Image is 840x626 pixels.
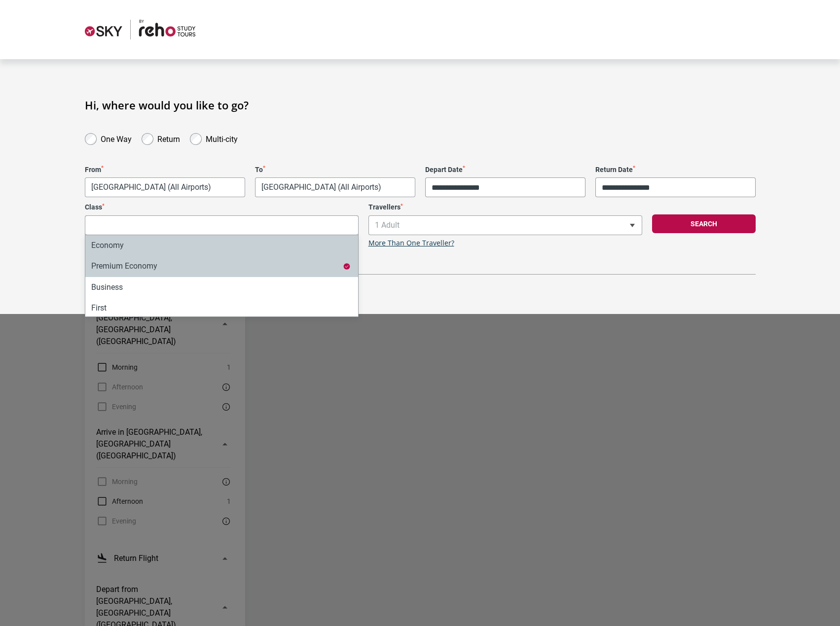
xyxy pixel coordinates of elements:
[368,239,454,247] a: More Than One Traveller?
[595,166,756,174] label: Return Date
[85,99,756,111] h1: Hi, where would you like to go?
[206,132,238,144] label: Multi-city
[91,240,124,251] p: Economy
[368,203,642,211] label: Travellers
[157,132,180,144] label: Return
[256,178,415,197] span: Rome (All Airports)
[91,282,123,293] p: Business
[368,215,642,235] span: 1 Adult
[85,177,245,197] span: Melbourne (All Airports)
[91,261,157,272] p: Premium Economy
[652,214,756,233] button: Search
[85,166,245,174] label: From
[85,203,359,211] label: Class
[85,215,359,235] span: Premium Economy
[101,132,132,144] label: One Way
[425,166,585,174] label: Depart Date
[255,166,415,174] label: To
[255,177,415,197] span: Rome (All Airports)
[91,303,107,314] p: First
[85,215,358,235] input: Search
[85,178,245,197] span: Melbourne (All Airports)
[369,216,642,235] span: 1 Adult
